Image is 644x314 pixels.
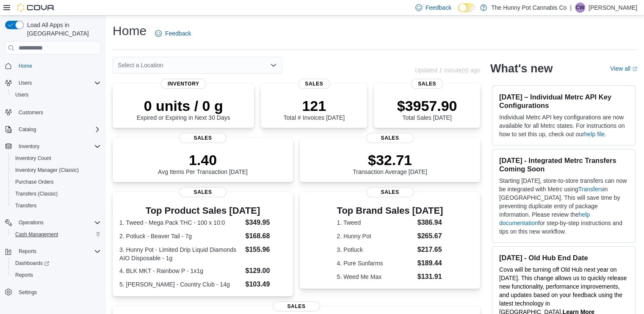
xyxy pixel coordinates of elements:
[12,165,82,175] a: Inventory Manager (Classic)
[366,187,414,197] span: Sales
[417,272,443,282] dd: $131.91
[337,206,443,216] h3: Top Brand Sales [DATE]
[15,287,40,297] a: Settings
[12,270,36,280] a: Reports
[161,79,206,89] span: Inventory
[19,109,43,116] span: Customers
[158,151,248,175] div: Avg Items Per Transaction [DATE]
[15,124,39,135] button: Catalog
[12,90,101,100] span: Users
[19,248,36,255] span: Reports
[245,218,286,228] dd: $349.95
[12,258,101,268] span: Dashboards
[15,246,101,256] span: Reports
[8,176,104,188] button: Purchase Orders
[245,231,286,241] dd: $168.68
[19,63,32,69] span: Home
[19,80,32,86] span: Users
[245,279,286,289] dd: $103.49
[2,106,104,118] button: Customers
[15,202,36,209] span: Transfers
[15,287,101,297] span: Settings
[12,177,57,187] a: Purchase Orders
[12,189,61,199] a: Transfers (Classic)
[15,124,101,135] span: Catalog
[283,97,344,114] p: 121
[337,232,414,240] dt: 2. Hunny Pot
[12,229,61,240] a: Cash Management
[610,65,637,72] a: View allExternal link
[397,97,457,121] div: Total Sales [DATE]
[152,25,194,42] a: Feedback
[411,79,443,89] span: Sales
[337,245,414,254] dt: 3. Potluck
[570,3,572,13] p: |
[417,218,443,228] dd: $386.94
[15,107,47,118] a: Customers
[17,3,55,12] img: Cova
[366,133,414,143] span: Sales
[119,206,286,216] h3: Top Product Sales [DATE]
[578,186,603,193] a: Transfers
[158,151,248,168] p: 1.40
[19,126,36,133] span: Catalog
[8,257,104,269] a: Dashboards
[15,272,33,278] span: Reports
[8,152,104,164] button: Inventory Count
[589,3,637,13] p: [PERSON_NAME]
[337,273,414,281] dt: 5. Weed Me Max
[179,187,227,197] span: Sales
[491,3,567,13] p: The Hunny Pot Cannabis Co
[137,97,230,121] div: Expired or Expiring in Next 30 Days
[499,93,628,110] h3: [DATE] – Individual Metrc API Key Configurations
[8,89,104,101] button: Users
[499,211,590,226] a: help documentation
[576,3,584,13] span: CW
[179,133,227,143] span: Sales
[499,156,628,173] h3: [DATE] - Integrated Metrc Transfers Coming Soon
[12,201,40,211] a: Transfers
[417,231,443,241] dd: $265.67
[12,189,101,199] span: Transfers (Classic)
[15,61,101,71] span: Home
[15,61,36,71] a: Home
[15,218,101,228] span: Operations
[12,90,32,100] a: Users
[15,260,49,267] span: Dashboards
[273,301,320,311] span: Sales
[8,269,104,281] button: Reports
[499,113,628,138] p: Individual Metrc API key configurations are now available for all Metrc states. For instructions ...
[2,77,104,89] button: Users
[632,66,637,72] svg: External link
[458,12,459,13] span: Dark Mode
[2,124,104,135] button: Catalog
[15,190,58,197] span: Transfers (Classic)
[2,60,104,72] button: Home
[245,266,286,276] dd: $129.00
[15,167,79,174] span: Inventory Manager (Classic)
[8,229,104,240] button: Cash Management
[12,165,101,175] span: Inventory Manager (Classic)
[458,3,476,12] input: Dark Mode
[165,29,191,38] span: Feedback
[12,153,55,163] a: Inventory Count
[283,97,344,121] div: Total # Invoices [DATE]
[584,131,605,138] a: help file
[353,151,427,175] div: Transaction Average [DATE]
[15,246,40,256] button: Reports
[19,289,37,296] span: Settings
[15,218,47,228] button: Operations
[113,22,146,39] h1: Home
[119,245,242,262] dt: 3. Hunny Pot - Limited Drip Liquid Diamonds AIO Disposable - 1g
[15,141,101,151] span: Inventory
[12,229,101,240] span: Cash Management
[119,218,242,227] dt: 1. Tweed - Mega Pack THC - 100 x 10:0
[15,78,35,88] button: Users
[417,258,443,268] dd: $189.44
[8,164,104,176] button: Inventory Manager (Classic)
[2,140,104,152] button: Inventory
[15,231,58,238] span: Cash Management
[2,217,104,229] button: Operations
[245,245,286,255] dd: $155.96
[490,62,553,75] h2: What's new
